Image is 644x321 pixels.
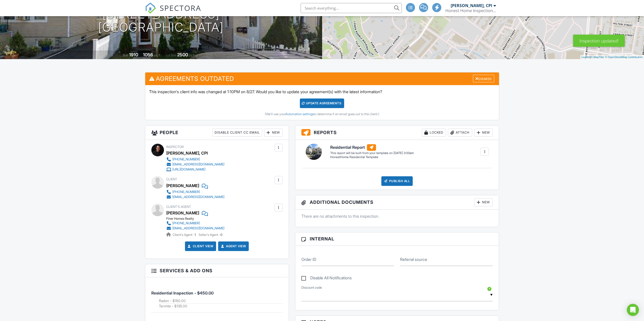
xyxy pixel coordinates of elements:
[605,56,643,59] a: © OpenStreetMap contributors
[474,198,493,206] div: New
[166,194,224,200] a: [EMAIL_ADDRESS][DOMAIN_NAME]
[145,126,289,140] h3: People
[145,7,201,17] a: SPECTORA
[166,205,191,209] span: Client's Agent
[166,182,199,189] div: [PERSON_NAME]
[154,53,161,57] span: sq. ft.
[448,129,472,137] div: Attach
[300,98,344,108] div: Update Agreements
[172,157,200,161] div: [PHONE_NUMBER]
[98,8,224,34] h1: [STREET_ADDRESS] [GEOGRAPHIC_DATA]
[166,209,199,217] a: [PERSON_NAME]
[166,53,176,57] span: Lot Size
[145,264,289,277] h3: Services & Add ons
[172,226,224,230] div: [EMAIL_ADDRESS][DOMAIN_NAME]
[145,72,499,85] h3: Agreements Outdated
[212,129,262,137] div: Disable Client CC Email
[166,167,224,172] a: [URL][DOMAIN_NAME]
[172,195,224,199] div: [EMAIL_ADDRESS][DOMAIN_NAME]
[573,35,625,47] div: Inspection updated!
[166,177,177,181] span: Client
[149,112,495,116] div: (We'll use your to determine if an email goes out to the client.)
[172,167,205,171] div: [URL][DOMAIN_NAME]
[143,52,153,57] div: 1056
[301,276,352,282] label: Disable All Notifications
[591,56,604,59] a: © MapTiler
[166,145,184,149] span: Inspector
[422,129,446,137] div: Locked
[195,233,196,237] strong: 1
[145,3,156,14] img: The Best Home Inspection Software - Spectora
[330,144,414,151] h6: Residential Report
[220,244,246,249] a: Agent View
[123,53,128,57] span: Built
[159,304,283,309] li: Add on: Termite
[474,129,493,137] div: New
[166,149,208,157] div: [PERSON_NAME], CPI
[172,221,200,225] div: [PHONE_NUMBER]
[187,244,214,249] a: Client View
[129,52,138,57] div: 1910
[166,226,224,231] a: [EMAIL_ADDRESS][DOMAIN_NAME]
[581,56,590,59] a: Leaflet
[400,257,427,262] label: Referral source
[166,162,224,167] a: [EMAIL_ADDRESS][DOMAIN_NAME]
[166,189,224,194] a: [PHONE_NUMBER]
[295,232,499,245] h3: Internal
[166,217,228,221] div: Finer Homes Realty
[199,233,222,237] span: Seller's Agent -
[151,290,214,295] span: Residential Inspection - $450.00
[381,176,413,186] div: Publish All
[445,8,496,13] div: Honest Home Inspections NJ
[285,112,314,116] a: Automation settings
[220,233,222,237] strong: 0
[159,298,283,304] li: Add on: Radon
[330,155,414,159] div: HonestHome Residential Template
[177,52,188,57] div: 2500
[301,3,402,13] input: Search everything...
[473,75,494,83] div: Dismiss
[173,233,197,237] span: Client's Agent -
[451,3,492,8] div: [PERSON_NAME], CPI
[301,285,322,290] label: Discount code
[166,157,224,162] a: [PHONE_NUMBER]
[264,129,283,137] div: New
[295,195,499,210] h3: Additional Documents
[166,221,224,226] a: [PHONE_NUMBER]
[330,151,414,155] div: This report will be built from your template on [DATE] 3:00am
[580,55,644,59] div: |
[295,126,499,140] h3: Reports
[145,85,499,120] div: This inspection's client info was changed at 1:10PM on 8/27. Would you like to update your agreem...
[627,304,639,316] div: Open Intercom Messenger
[172,190,200,194] div: [PHONE_NUMBER]
[160,3,201,13] span: SPECTORA
[151,281,283,313] li: Service: Residential Inspection
[301,213,493,219] p: There are no attachments to this inspection.
[301,257,316,262] label: Order ID
[189,53,195,57] span: sq.ft.
[172,162,224,166] div: [EMAIL_ADDRESS][DOMAIN_NAME]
